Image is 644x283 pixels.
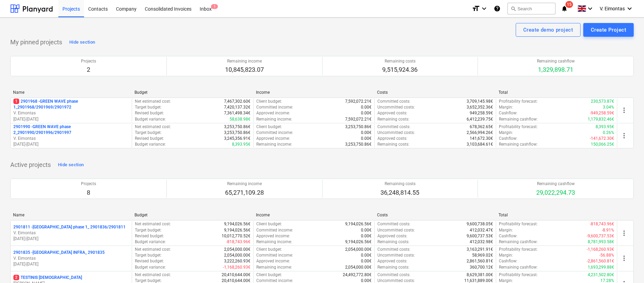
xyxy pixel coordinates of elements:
p: 0.00€ [361,130,372,136]
div: 2901990 -GREEN WAVE phase 2_2901990/2901996/2901997V. Eimontas[DATE]-[DATE] [13,124,129,148]
p: Target budget : [135,252,162,258]
p: Cashflow : [499,110,517,116]
p: 9,600,737.53€ [467,233,493,239]
p: -818,743.96€ [226,239,250,245]
p: 0.00€ [361,258,372,264]
p: -8.91% [602,227,614,233]
span: 1 [13,99,19,104]
p: 2901990 - GREEN WAVE phase 2_2901990/2901996/2901997 [13,124,129,136]
div: Costs [377,213,493,217]
button: Create demo project [516,23,581,37]
div: Budget [134,213,250,217]
p: 65,271,109.28 [225,189,264,197]
p: Approved costs : [377,233,407,239]
p: 58,969.02€ [472,252,493,258]
p: 9,600,738.05€ [467,221,493,227]
i: format_size [472,4,480,13]
div: Name [13,90,129,95]
button: Create Project [583,23,634,37]
p: Cashflow : [499,136,517,141]
p: 9,194,026.56€ [345,239,372,245]
p: -818,743.96€ [590,221,614,227]
p: 2901968 - GREEN WAVE phase 1_2901968/2901969/2901972 [13,99,129,110]
p: Client budget : [256,247,282,252]
p: 1,693,299.88€ [588,264,614,270]
button: Search [507,3,555,14]
i: notifications [561,4,568,13]
p: Margin : [499,252,513,258]
p: -9,600,737.53€ [587,233,614,239]
p: 3,253,750.86€ [224,124,250,130]
p: Budget variance : [135,239,166,245]
p: Committed income : [256,227,293,233]
p: 2,566,994.26€ [467,130,493,136]
p: Remaining income [225,58,264,64]
p: 3,253,750.86€ [345,124,372,130]
p: Approved costs : [377,258,407,264]
p: Cashflow : [499,258,517,264]
div: Total [499,90,614,95]
p: -141,672.30€ [590,136,614,141]
p: 8,393.95€ [596,124,614,130]
p: -2,861,560.81€ [587,258,614,264]
div: Create demo project [523,25,573,34]
p: Remaining costs [382,58,418,64]
p: 949,258.59€ [470,110,493,116]
p: Committed costs : [377,221,410,227]
p: Approved costs : [377,110,407,116]
p: Net estimated cost : [135,99,171,104]
p: Approved income : [256,233,290,239]
i: keyboard_arrow_down [586,4,594,13]
p: 2,054,000.00€ [345,264,372,270]
p: 3,245,356.91€ [224,136,250,141]
p: 0.00€ [361,252,372,258]
p: 3,103,684.61€ [467,141,493,147]
p: 1,329,898.71 [537,66,575,74]
span: 15 [565,1,573,8]
p: My pinned projects [10,38,62,46]
p: 29,022,294.73 [536,189,575,197]
p: Committed costs : [377,247,410,252]
p: 412,032.47€ [470,227,493,233]
span: more_vert [620,106,628,114]
p: Approved costs : [377,136,407,141]
p: Profitability forecast : [499,272,538,278]
p: Target budget : [135,227,162,233]
p: 7,420,137.32€ [224,104,250,110]
p: Profitability forecast : [499,124,538,130]
p: 3,253,750.86€ [345,141,372,147]
p: 230,573.87€ [591,99,614,104]
p: 0.00€ [361,110,372,116]
p: Target budget : [135,104,162,110]
p: TESTINIS [DEMOGRAPHIC_DATA] [13,275,82,281]
p: Revised budget : [135,233,164,239]
p: 2,054,000.00€ [345,247,372,252]
div: Income [256,213,372,217]
p: 412,032.98€ [470,239,493,245]
p: -1,168,260.93€ [223,264,250,270]
span: V. Eimontas [600,6,625,11]
div: Costs [377,90,493,95]
p: Projects [81,181,96,187]
p: 7,592,072.21€ [345,116,372,122]
p: Revised budget : [135,110,164,116]
p: 3,709,145.98€ [467,99,493,104]
p: Approved income : [256,258,290,264]
p: Margin : [499,130,513,136]
div: 2901811 -[GEOGRAPHIC_DATA] phase 1_ 2901836/2901811V. Eimontas[DATE]-[DATE] [13,224,129,242]
p: 9,194,026.56€ [345,221,372,227]
p: Revised budget : [135,258,164,264]
p: Remaining costs [380,181,419,187]
p: 20,410,644.00€ [222,272,250,278]
p: Target budget : [135,130,162,136]
p: Remaining income : [256,141,292,147]
p: [DATE] - [DATE] [13,236,129,242]
p: 8,393.95€ [232,141,250,147]
p: Cashflow : [499,233,517,239]
p: 2,861,560.81€ [467,258,493,264]
p: Remaining cashflow : [499,239,538,245]
p: 3,222,260.93€ [224,258,250,264]
p: 1,179,832.46€ [588,116,614,122]
p: 7,361,498.34€ [224,110,250,116]
p: Remaining cashflow [536,181,575,187]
